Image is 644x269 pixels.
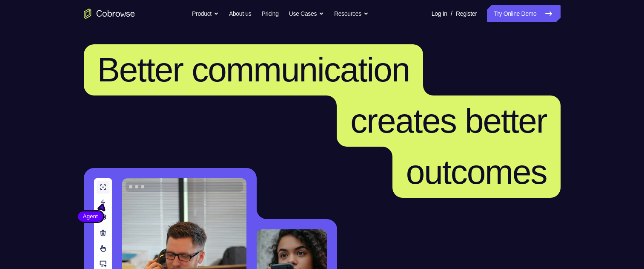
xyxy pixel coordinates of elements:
span: Agent [78,212,103,221]
a: Log In [432,5,447,22]
a: Go to the home page [84,9,135,19]
a: Register [456,5,477,22]
span: Better communication [97,51,410,89]
span: / [451,9,452,19]
button: Resources [334,5,369,22]
button: Use Cases [289,5,324,22]
a: About us [229,5,251,22]
span: creates better [350,102,547,140]
button: Product [192,5,219,22]
a: Pricing [261,5,278,22]
a: Try Online Demo [487,5,560,22]
span: outcomes [406,153,547,191]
